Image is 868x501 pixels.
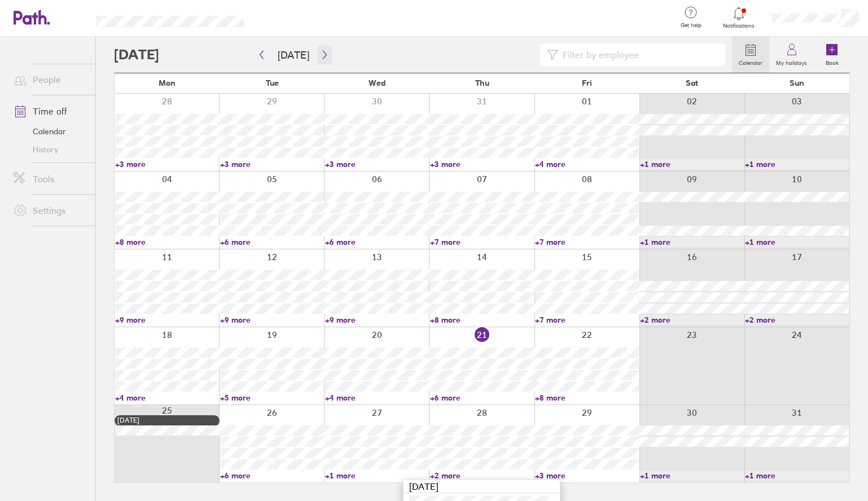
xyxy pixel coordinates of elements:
[535,471,639,481] a: +3 more
[5,140,95,159] a: History
[220,315,324,325] a: +9 more
[769,56,814,67] label: My holidays
[721,6,757,29] a: Notifications
[325,393,429,403] a: +4 more
[535,393,639,403] a: +8 more
[115,393,219,403] a: +4 more
[790,78,804,87] span: Sun
[5,168,95,190] a: Tools
[115,237,219,247] a: +8 more
[5,68,95,91] a: People
[640,471,744,481] a: +1 more
[220,237,324,247] a: +6 more
[325,315,429,325] a: +9 more
[430,237,534,247] a: +7 more
[732,56,769,67] label: Calendar
[640,159,744,169] a: +1 more
[220,159,324,169] a: +3 more
[430,393,534,403] a: +6 more
[769,37,814,73] a: My holidays
[5,100,95,122] a: Time off
[5,199,95,222] a: Settings
[535,237,639,247] a: +7 more
[745,471,849,481] a: +1 more
[732,37,769,73] a: Calendar
[673,22,709,29] span: Get help
[117,416,217,424] div: [DATE]
[475,78,489,87] span: Thu
[745,237,849,247] a: +1 more
[819,56,845,67] label: Book
[369,78,385,87] span: Wed
[269,46,318,64] button: [DATE]
[430,315,534,325] a: +8 more
[640,237,744,247] a: +1 more
[430,159,534,169] a: +3 more
[115,159,219,169] a: +3 more
[325,237,429,247] a: +6 more
[5,122,95,140] a: Calendar
[220,393,324,403] a: +5 more
[159,78,176,87] span: Mon
[115,315,219,325] a: +9 more
[640,315,744,325] a: +2 more
[745,315,849,325] a: +2 more
[686,78,698,87] span: Sat
[535,315,639,325] a: +7 more
[558,44,719,65] input: Filter by employee
[266,78,279,87] span: Tue
[430,471,534,481] a: +2 more
[404,480,560,493] div: [DATE]
[535,159,639,169] a: +4 more
[325,159,429,169] a: +3 more
[220,471,324,481] a: +6 more
[814,37,850,73] a: Book
[721,23,757,29] span: Notifications
[745,159,849,169] a: +1 more
[582,78,592,87] span: Fri
[325,471,429,481] a: +1 more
